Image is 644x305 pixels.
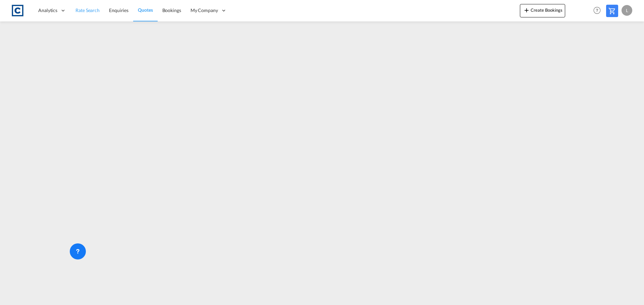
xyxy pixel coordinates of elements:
div: L [622,5,632,16]
div: Help [591,5,606,17]
span: Bookings [162,7,181,13]
button: icon-plus 400-fgCreate Bookings [520,4,565,17]
span: Enquiries [109,7,128,13]
md-icon: icon-plus 400-fg [523,6,531,14]
img: 1fdb9190129311efbfaf67cbb4249bed.jpeg [10,3,25,18]
span: Help [591,5,603,16]
span: Analytics [38,7,57,14]
span: Quotes [138,7,153,13]
span: My Company [191,7,218,14]
span: Rate Search [75,7,100,13]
